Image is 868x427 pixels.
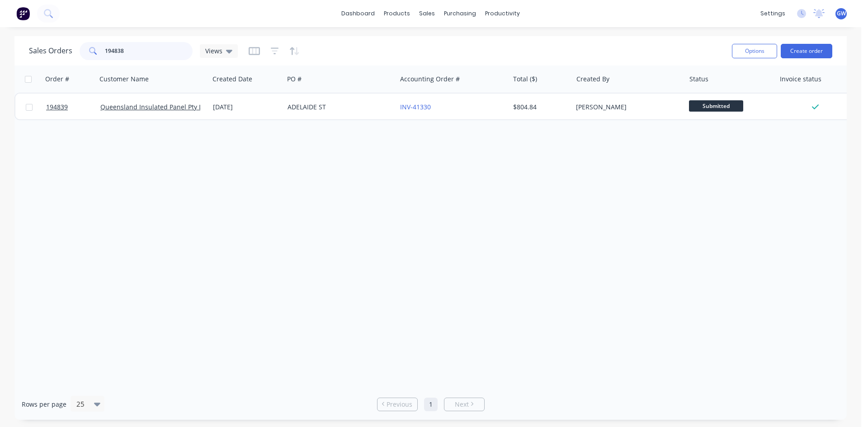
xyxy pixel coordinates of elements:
[373,398,488,411] ul: Pagination
[16,7,30,20] img: Factory
[513,103,566,112] div: $804.84
[288,103,388,112] div: ADELAIDE ST
[455,400,469,409] span: Next
[415,7,439,20] div: sales
[213,103,280,112] div: [DATE]
[45,75,69,84] div: Order #
[689,75,708,84] div: Status
[444,400,484,409] a: Next page
[837,9,846,18] span: GW
[781,44,832,58] button: Create order
[46,94,100,121] a: 194839
[513,75,537,84] div: Total ($)
[481,7,524,20] div: productivity
[46,103,68,112] span: 194839
[379,7,415,20] div: products
[400,103,431,111] a: INV-41330
[387,400,412,409] span: Previous
[377,400,417,409] a: Previous page
[22,400,66,409] span: Rows per page
[756,7,790,20] div: settings
[576,75,609,84] div: Created By
[337,7,379,20] a: dashboard
[100,103,218,111] a: Queensland Insulated Panel Pty Ltd #2
[439,7,481,20] div: purchasing
[732,44,777,58] button: Options
[424,398,438,411] a: Page 1 is your current page
[205,46,222,56] span: Views
[105,42,193,60] input: Search...
[99,75,149,84] div: Customer Name
[29,47,72,55] h1: Sales Orders
[576,103,676,112] div: [PERSON_NAME]
[400,75,460,84] div: Accounting Order #
[689,100,743,112] span: Submitted
[287,75,302,84] div: PO #
[212,75,252,84] div: Created Date
[780,75,821,84] div: Invoice status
